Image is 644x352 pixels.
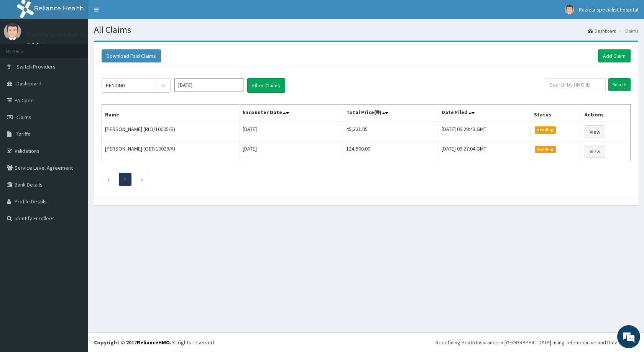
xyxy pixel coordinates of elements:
a: Dashboard [588,28,616,34]
td: 124,500.00 [343,142,439,161]
input: Search by HMO ID [545,78,606,91]
th: Name [102,105,240,122]
input: Search [608,78,631,91]
a: Online [27,42,45,47]
td: [PERSON_NAME] (OET/10029/A) [102,142,240,161]
th: Status [531,105,582,122]
a: Add Claim [598,49,631,62]
strong: Copyright © 2017 . [94,339,171,346]
td: [DATE] 09:29:43 GMT [439,122,531,142]
a: View [585,145,605,158]
button: Filter Claims [247,78,285,93]
h1: All Claims [94,25,638,35]
th: Date Filed [439,105,531,122]
td: 45,321.05 [343,122,439,142]
span: Claims [16,114,31,121]
td: [DATE] [240,122,343,142]
p: Raziela specialist hospital [27,31,105,38]
span: Pending [535,126,556,133]
img: User Image [565,5,574,15]
th: Total Price(₦) [343,105,439,122]
td: [PERSON_NAME] (RLD/10005/B) [102,122,240,142]
a: Previous page [107,176,110,183]
a: Next page [140,176,144,183]
span: Switch Providers [16,63,56,70]
td: [DATE] 09:27:04 GMT [439,142,531,161]
img: User Image [4,23,21,40]
a: View [585,125,605,138]
div: Redefining Heath Insurance in [GEOGRAPHIC_DATA] using Telemedicine and Data Science! [435,339,638,346]
a: RelianceHMO [137,339,170,346]
td: [DATE] [240,142,343,161]
span: Raziela specialist hospital [579,6,638,13]
a: Page 1 is your current page [124,176,127,183]
span: Dashboard [16,80,41,87]
span: Tariffs [16,131,30,138]
input: Select Month and Year [174,78,243,92]
footer: All rights reserved. [88,332,644,352]
div: PENDING [106,82,125,89]
li: Claims [617,28,638,34]
button: Download Paid Claims [102,49,161,62]
th: Encounter Date [240,105,343,122]
th: Actions [582,105,631,122]
span: Pending [535,146,556,153]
